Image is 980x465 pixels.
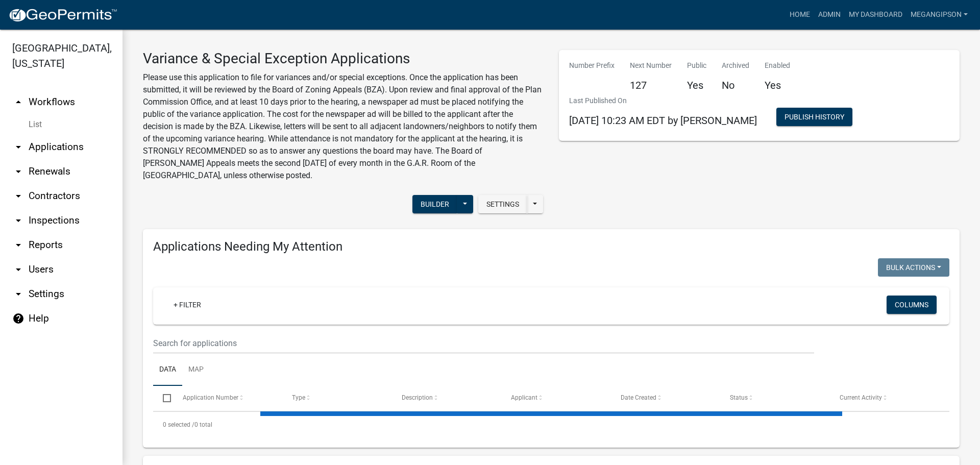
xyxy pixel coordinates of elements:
a: Home [786,5,814,25]
p: Next Number [630,60,672,71]
h4: Applications Needing My Attention [153,239,949,254]
p: Number Prefix [569,60,615,71]
datatable-header-cell: Current Activity [829,386,939,410]
i: arrow_drop_down [12,263,24,276]
h5: No [722,79,749,91]
span: Date Created [621,394,656,401]
i: arrow_drop_down [12,239,24,251]
p: Last Published On [569,95,757,106]
datatable-header-cell: Application Number [173,386,282,410]
button: Builder [412,195,457,213]
span: Applicant [511,394,537,401]
div: 0 total [153,412,949,437]
span: Type [292,394,305,401]
span: Application Number [183,394,238,401]
i: help [12,312,24,325]
a: Admin [814,5,845,25]
a: megangipson [906,5,972,25]
p: Archived [722,60,749,71]
button: Publish History [776,108,852,126]
h5: Yes [687,79,706,91]
a: Map [182,354,210,386]
p: Please use this application to file for variances and/or special exceptions. Once the application... [143,71,544,182]
span: Status [730,394,748,401]
span: [DATE] 10:23 AM EDT by [PERSON_NAME] [569,114,757,127]
a: My Dashboard [845,5,906,25]
h5: 127 [630,79,672,91]
wm-modal-confirm: Workflow Publish History [776,114,852,122]
button: Columns [887,296,937,314]
i: arrow_drop_down [12,190,24,202]
a: Data [153,354,182,386]
button: Bulk Actions [878,258,949,277]
datatable-header-cell: Applicant [501,386,611,410]
p: Public [687,60,706,71]
p: Enabled [765,60,790,71]
span: Description [402,394,433,401]
datatable-header-cell: Type [282,386,392,410]
span: 0 selected / [163,421,194,428]
datatable-header-cell: Description [391,386,501,410]
datatable-header-cell: Date Created [610,386,720,410]
i: arrow_drop_up [12,96,24,108]
i: arrow_drop_down [12,214,24,227]
input: Search for applications [153,333,814,354]
datatable-header-cell: Select [153,386,173,410]
button: Settings [478,195,527,213]
span: Current Activity [840,394,882,401]
h5: Yes [765,79,790,91]
a: + Filter [165,296,209,314]
i: arrow_drop_down [12,165,24,178]
h3: Variance & Special Exception Applications [143,50,544,67]
datatable-header-cell: Status [720,386,830,410]
i: arrow_drop_down [12,288,24,300]
i: arrow_drop_down [12,141,24,153]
